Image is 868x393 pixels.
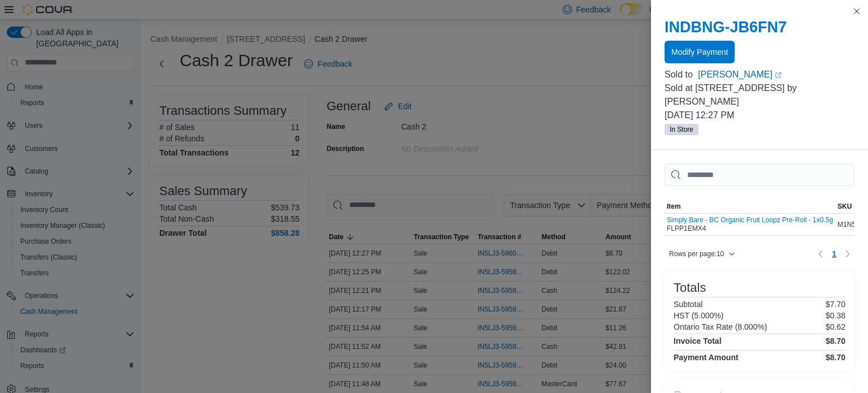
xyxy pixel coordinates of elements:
span: 1 [832,248,836,260]
span: SKU [837,202,852,211]
h4: $8.70 [826,336,845,346]
button: Simply Bare - BC Organic Fruit Loopz Pre-Roll - 1x0.5g [667,216,833,224]
button: Page 1 of 1 [827,245,841,263]
button: Previous page [814,247,827,261]
h3: Totals [674,281,706,295]
button: Rows per page:10 [665,247,740,261]
p: $7.70 [826,300,845,309]
svg: External link [775,72,782,79]
h4: Payment Amount [674,353,739,362]
h6: Subtotal [674,300,702,309]
ul: Pagination for table: MemoryTable from EuiInMemoryTable [827,245,841,263]
p: [DATE] 12:27 PM [665,109,854,122]
span: In Store [665,124,698,135]
button: Close this dialog [850,5,863,18]
div: FLPP1EMX4 [667,216,833,233]
div: Sold to [665,68,696,81]
p: $0.38 [826,311,845,320]
span: Modify Payment [671,46,728,58]
input: This is a search bar. As you type, the results lower in the page will automatically filter. [665,163,854,186]
span: Rows per page : 10 [669,249,724,258]
p: $0.62 [826,322,845,331]
h4: $8.70 [826,353,845,362]
h6: HST (5.000%) [674,311,723,320]
button: Item [665,200,835,213]
span: In Store [670,124,693,135]
h6: Ontario Tax Rate (8.000%) [674,322,767,331]
nav: Pagination for table: MemoryTable from EuiInMemoryTable [814,245,854,263]
a: [PERSON_NAME]External link [698,68,854,81]
button: Modify Payment [665,41,735,63]
button: Next page [841,247,854,261]
p: Sold at [STREET_ADDRESS] by [PERSON_NAME] [665,81,854,109]
h2: INDBNG-JB6FN7 [665,18,854,36]
h4: Invoice Total [674,336,722,346]
span: Item [667,202,681,211]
